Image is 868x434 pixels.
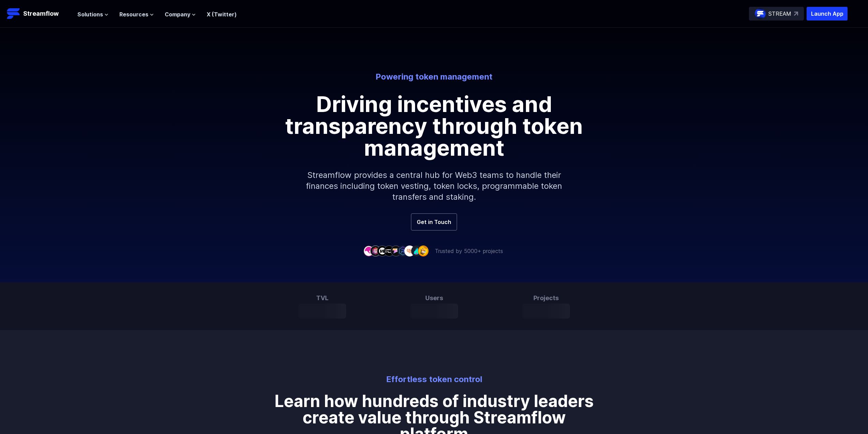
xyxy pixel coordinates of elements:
[77,10,108,18] button: Solutions
[404,246,415,256] img: company-7
[77,10,103,18] span: Solutions
[288,159,581,213] p: Streamflow provides a central hub for Web3 teams to handle their finances including token vesting...
[7,7,71,20] a: Streamflow
[298,293,346,303] h3: TVL
[755,8,766,19] img: streamflow-logo-circle.png
[435,247,503,255] p: Trusted by 5000+ projects
[377,246,388,256] img: company-3
[418,246,429,256] img: company-9
[391,246,401,256] img: company-5
[269,374,599,385] p: Effortless token control
[165,10,196,18] button: Company
[370,246,381,256] img: company-2
[119,10,148,18] span: Resources
[363,246,374,256] img: company-1
[411,246,422,256] img: company-8
[245,71,623,82] p: Powering token management
[165,10,190,18] span: Company
[807,7,848,20] button: Launch App
[768,10,791,18] p: STREAM
[411,213,457,230] a: Get in Touch
[207,11,237,18] a: X (Twitter)
[410,293,458,303] h3: Users
[281,93,588,159] h1: Driving incentives and transparency through token management
[384,246,395,256] img: company-4
[23,9,59,18] p: Streamflow
[7,7,20,20] img: Streamflow Logo
[522,293,570,303] h3: Projects
[749,7,804,20] a: STREAM
[794,12,798,16] img: top-right-arrow.svg
[397,246,408,256] img: company-6
[119,10,154,18] button: Resources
